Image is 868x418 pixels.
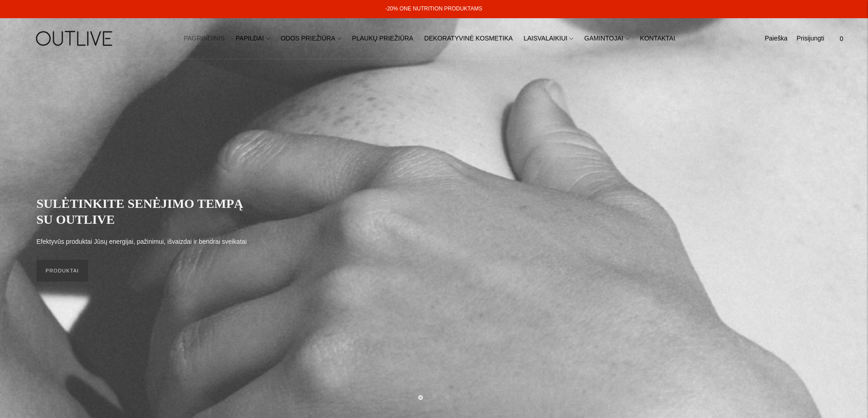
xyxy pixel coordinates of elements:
a: Paieška [765,29,787,49]
a: 0 [833,29,850,49]
a: LAISVALAIKIUI [524,29,573,49]
button: Move carousel to slide 3 [445,394,450,399]
img: OUTLIVE [18,23,132,54]
a: PAGRINDINIS [184,29,225,49]
h2: SULĖTINKITE SENĖJIMO TEMPĄ SU OUTLIVE [36,196,255,227]
a: -20% ONE NUTRITION PRODUKTAMS [385,5,482,12]
a: PAPILDAI [236,29,270,49]
button: Move carousel to slide 1 [418,395,423,400]
span: 0 [835,32,848,45]
a: KONTAKTAI [640,29,675,49]
a: PRODUKTAI [36,260,88,282]
a: PLAUKŲ PRIEŽIŪRA [352,29,414,49]
p: Efektyvūs produktai Jūsų energijai, pažinimui, išvaizdai ir bendrai sveikatai [36,237,247,247]
a: Prisijungti [796,29,824,49]
a: ODOS PRIEŽIŪRA [281,29,341,49]
a: GAMINTOJAI [584,29,629,49]
a: DEKORATYVINĖ KOSMETIKA [424,29,513,49]
button: Move carousel to slide 2 [432,394,437,399]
